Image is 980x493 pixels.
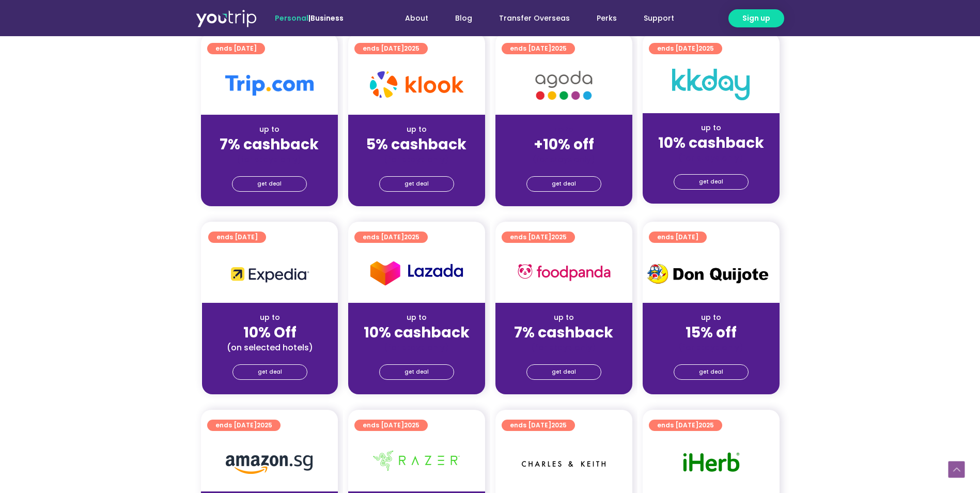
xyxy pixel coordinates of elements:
span: 2025 [257,421,272,429]
strong: +10% off [534,134,594,155]
span: ends [DATE] [363,43,419,54]
span: get deal [552,177,576,191]
div: up to [504,312,624,323]
a: get deal [674,364,749,380]
strong: 5% cashback [366,134,466,155]
a: About [392,9,442,28]
span: Personal [275,13,308,23]
span: ends [DATE] [215,43,257,54]
nav: Menu [371,9,688,28]
span: get deal [699,365,723,379]
span: get deal [258,365,282,379]
span: ends [DATE] [657,43,714,54]
div: up to [651,312,771,323]
a: ends [DATE]2025 [502,43,575,54]
a: get deal [379,176,454,192]
span: get deal [405,177,429,191]
a: ends [DATE]2025 [649,43,722,54]
span: ends [DATE] [657,232,698,243]
strong: 10% Off [243,322,297,343]
span: ends [DATE] [215,420,272,431]
a: ends [DATE]2025 [354,43,428,54]
span: ends [DATE] [510,43,567,54]
div: (for stays only) [209,154,330,165]
a: Perks [583,9,630,28]
span: 2025 [404,233,419,241]
span: ends [DATE] [657,420,714,431]
a: ends [DATE] [649,232,707,243]
a: Support [630,9,688,28]
div: (for stays only) [651,152,771,163]
div: (for stays only) [504,342,624,353]
span: get deal [405,365,429,379]
span: Sign up [742,13,770,24]
div: (for stays only) [504,154,624,165]
div: up to [209,124,330,135]
div: up to [356,312,477,323]
div: up to [651,122,771,133]
strong: 7% cashback [514,322,613,343]
a: get deal [526,364,601,380]
a: ends [DATE]2025 [502,420,575,431]
a: ends [DATE]2025 [649,420,722,431]
a: get deal [674,174,749,190]
span: get deal [552,365,576,379]
span: up to [554,124,573,134]
div: up to [210,312,330,323]
strong: 7% cashback [220,134,319,155]
a: get deal [526,176,601,192]
div: (on selected hotels) [210,342,330,353]
a: Transfer Overseas [486,9,583,28]
span: ends [DATE] [363,420,419,431]
a: Sign up [728,9,784,27]
span: 2025 [698,44,714,53]
div: (for stays only) [356,342,477,353]
span: 2025 [698,421,714,429]
a: ends [DATE]2025 [354,420,428,431]
a: get deal [232,364,307,380]
div: up to [356,124,477,135]
span: ends [DATE] [510,420,567,431]
span: get deal [699,175,723,189]
a: Blog [442,9,486,28]
span: 2025 [551,44,567,53]
span: 2025 [551,233,567,241]
span: ends [DATE] [510,232,567,243]
a: get deal [232,176,307,192]
span: get deal [257,177,282,191]
span: ends [DATE] [216,232,258,243]
a: ends [DATE] [207,43,265,54]
a: Business [310,13,344,23]
a: ends [DATE]2025 [207,420,281,431]
span: | [275,13,344,23]
a: ends [DATE]2025 [354,232,428,243]
a: ends [DATE] [208,232,266,243]
div: (for stays only) [356,154,477,165]
strong: 10% cashback [364,322,470,343]
a: get deal [379,364,454,380]
div: (for stays only) [651,342,771,353]
strong: 10% cashback [658,133,764,153]
span: 2025 [404,421,419,429]
span: 2025 [551,421,567,429]
span: 2025 [404,44,419,53]
span: ends [DATE] [363,232,419,243]
a: ends [DATE]2025 [502,232,575,243]
strong: 15% off [686,322,737,343]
